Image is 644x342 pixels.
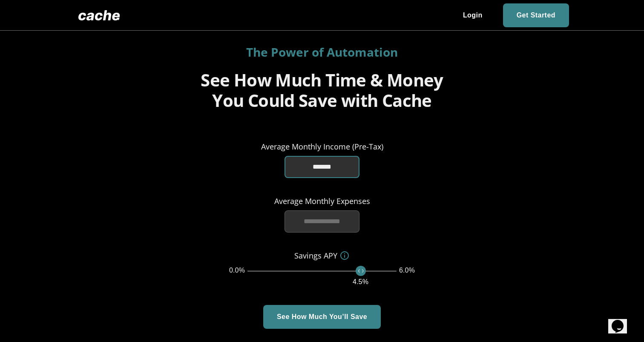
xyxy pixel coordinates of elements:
[399,266,415,276] span: 6.0%
[503,3,569,27] a: Get Started
[247,250,397,262] div: Savings APY
[261,195,383,207] div: Average Monthly Expenses
[75,7,124,24] img: Logo
[189,70,455,111] h1: See How Much Time & Money You Could Save with Cache
[229,266,245,276] span: 0.0%
[608,308,635,333] iframe: chat widget
[261,141,383,152] div: Average Monthly Income (Pre-Tax)
[339,250,350,261] svg: Annual percentage yield (APY) is the effective interest rate that you earn on your money over the...
[263,305,381,329] button: See How Much You’ll Save
[353,277,368,287] div: 4.5 %
[449,3,496,27] a: Login
[75,44,569,60] h3: The Power of Automation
